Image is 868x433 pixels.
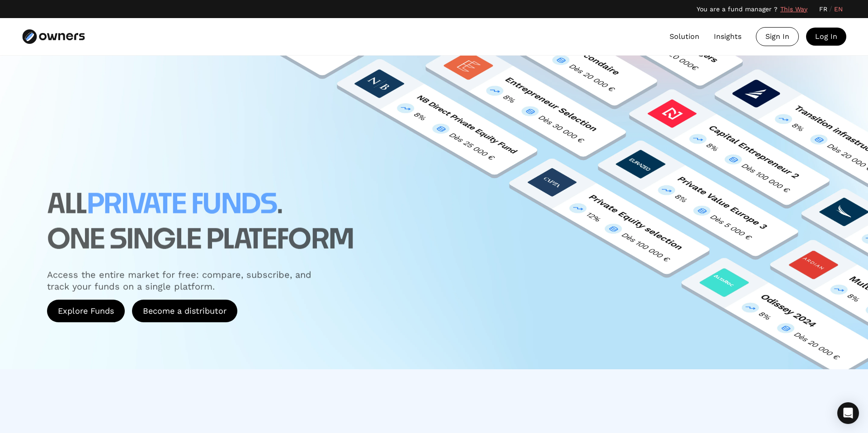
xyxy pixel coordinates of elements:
div: You are a fund manager ? [697,5,778,14]
a: Become a distributor [132,300,237,322]
span: PRIVATE FUNDS [87,192,277,219]
h1: ALL . One single plateform [47,188,354,258]
a: Solution [670,31,699,42]
a: This Way [780,5,807,14]
div: Sign In [756,28,798,46]
a: Insights [714,31,741,42]
div: Access the entire market for free: compare, subscribe, and track your funds on a single platform. [47,269,318,292]
a: Log In [806,28,846,46]
a: Explore Funds [47,300,125,322]
div: Open Intercom Messenger [837,402,859,424]
a: Sign In [756,27,799,46]
a: FR [819,5,827,14]
a: EN [834,5,843,14]
div: / [829,4,832,14]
